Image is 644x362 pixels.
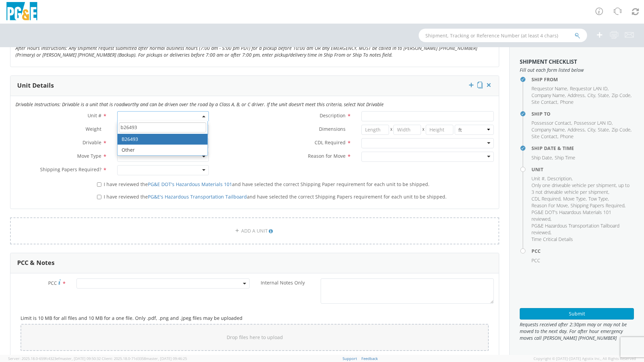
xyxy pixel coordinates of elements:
span: master, [DATE] 09:46:25 [146,356,187,361]
li: , [532,154,553,161]
a: Support [343,356,357,361]
span: City [587,126,595,133]
li: Other [118,145,207,155]
span: Client: 2025.18.0-71d3358 [102,356,187,361]
h4: Ship Date & Time [532,146,634,151]
h3: PCC & Notes [17,260,55,266]
li: , [532,202,569,209]
span: Internal Notes Only [261,279,305,286]
strong: Shipment Checklist [520,58,577,65]
a: PG&E DOT's Hazardous Materials 101 [148,181,232,187]
span: Reason for Move [308,153,346,159]
li: , [612,92,632,99]
span: City [587,92,595,98]
i: Drivable Instructions: Drivable is a unit that is roadworthy and can be driven over the road by a... [15,101,384,108]
span: Move Type [563,195,586,202]
input: Shipment, Tracking or Reference Number (at least 4 chars) [419,29,587,42]
li: , [532,120,572,126]
span: Copyright © [DATE]-[DATE] Agistix Inc., All Rights Reserved [534,356,636,361]
span: Tow Type [588,195,608,202]
span: I have reviewed the and have selected the correct Shipping Paper requirement for each unit to be ... [104,181,429,187]
span: Company Name [532,126,565,133]
img: pge-logo-06675f144f4cfa6a6814.png [5,2,39,22]
span: Ship Date [532,154,552,161]
span: Drop files here to upload [227,334,283,340]
span: Description [547,175,572,182]
span: X [421,125,426,135]
li: , [574,120,613,126]
span: Zip Code [612,126,631,133]
span: Only one driveable vehicle per shipment, up to 3 not driveable vehicle per shipment [532,182,630,195]
button: Submit [520,308,634,320]
li: , [612,126,632,133]
span: Time Critical Details [532,236,573,242]
span: master, [DATE] 09:50:32 [60,356,101,361]
input: Length [361,125,389,135]
span: State [598,92,609,98]
span: Drivable [83,139,101,146]
h4: PCC [532,248,634,253]
h3: Unit Details [17,82,54,89]
li: , [598,126,610,133]
span: X [389,125,394,135]
a: ADD A UNIT [10,217,499,244]
span: Requestor Name [532,85,567,92]
li: , [563,195,587,202]
span: Address [568,92,585,98]
span: Move Type [77,153,101,159]
li: , [570,85,609,92]
input: Height [426,125,453,135]
li: , [588,195,609,202]
span: I have reviewed the and have selected the correct Shipping Papers requirement for each unit to be... [104,193,447,200]
span: Server: 2025.18.0-659fc4323ef [8,356,101,361]
span: Requestor LAN ID [570,85,608,92]
span: Site Contact [532,99,557,105]
span: CDL Required [532,195,560,202]
span: Weight [86,126,101,132]
li: , [598,92,610,99]
span: CDL Required [315,139,346,146]
span: Dimensions [319,126,346,132]
span: Ship Time [555,154,575,161]
li: , [532,126,566,133]
input: I have reviewed thePG&E's Hazardous Transportation Tailboardand have selected the correct Shippin... [97,195,101,199]
a: PG&E's Hazardous Transportation Tailboard [148,193,247,200]
li: , [532,182,632,195]
span: Requests received after 2:30pm may or may not be moved to the next day. For after hour emergency ... [520,321,634,341]
h4: Ship From [532,77,634,82]
li: , [571,202,625,209]
h4: Unit [532,167,634,172]
h5: Limit is 10 MB for all files and 10 MB for a one file. Only .pdf, .png and .jpeg files may be upl... [21,315,489,321]
li: , [568,92,586,99]
span: Zip Code [612,92,631,98]
input: I have reviewed thePG&E DOT's Hazardous Materials 101and have selected the correct Shipping Paper... [97,182,101,187]
i: After Hours Instructions: Any shipment request submitted after normal business hours (7:00 am - 5... [15,45,477,58]
span: Possessor LAN ID [574,120,612,126]
span: PG&E DOT's Hazardous Materials 101 reviewed [532,209,611,222]
span: Description [320,112,346,119]
li: , [532,133,558,140]
li: , [532,222,632,236]
input: Width [393,125,421,135]
span: PG&E Hazardous Transportation Tailboard reviewed [532,222,619,236]
a: Feedback [361,356,378,361]
li: , [532,195,561,202]
li: , [547,175,573,182]
span: State [598,126,609,133]
span: Site Contact [532,133,557,140]
span: Reason For Move [532,202,568,209]
span: Phone [560,99,574,105]
li: , [532,175,546,182]
span: Shipping Papers Required [571,202,624,209]
span: Shipping Papers Required? [40,166,101,173]
li: , [532,99,558,105]
li: , [532,85,568,92]
li: B26493 [118,134,207,145]
span: PCC [48,280,57,286]
span: Possessor Contact [532,120,571,126]
span: PCC [532,257,540,264]
span: Fill out each form listed below [520,67,634,73]
span: Phone [560,133,574,140]
span: Company Name [532,92,565,98]
li: , [587,126,596,133]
